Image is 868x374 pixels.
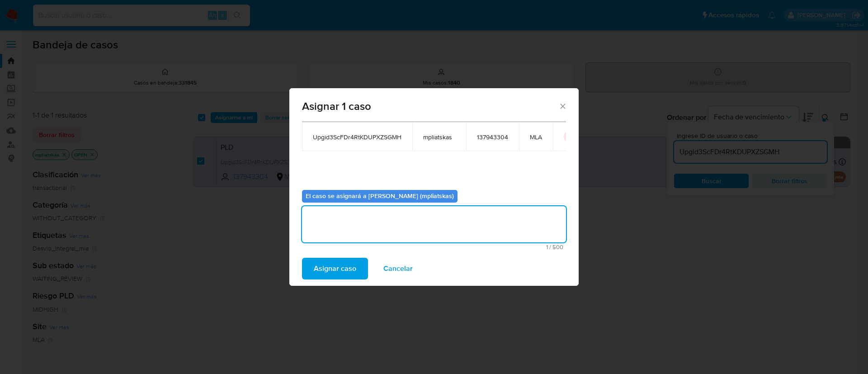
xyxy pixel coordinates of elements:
span: Asignar caso [314,259,356,279]
span: 137943304 [477,133,508,141]
span: MLA [530,133,542,141]
span: mpliatskas [423,133,455,141]
span: Cancelar [383,259,413,279]
div: assign-modal [289,88,579,286]
b: El caso se asignará a [PERSON_NAME] (mpliatskas) [306,191,454,200]
button: Cancelar [372,258,425,279]
button: icon-button [564,131,575,142]
button: Asignar caso [302,258,368,279]
span: Upgid3ScFDr4RtKDUPXZSGMH [313,133,401,141]
span: Máximo 500 caracteres [305,244,563,250]
span: Asignar 1 caso [302,101,558,112]
button: Cerrar ventana [558,102,566,110]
